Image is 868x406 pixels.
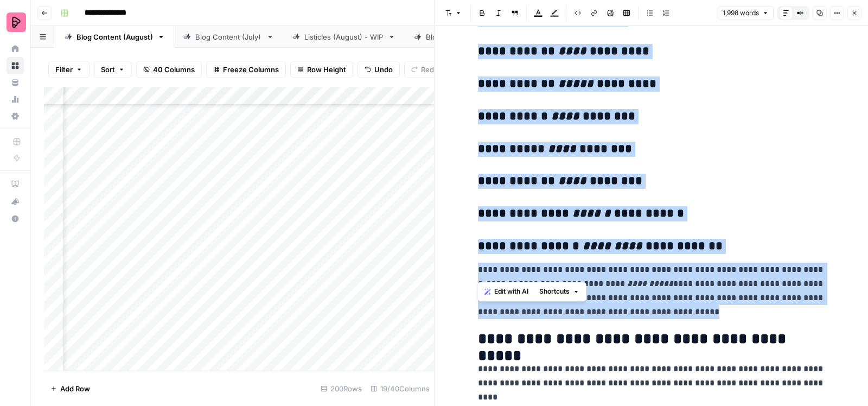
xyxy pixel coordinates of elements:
[723,8,759,18] span: 1,998 words
[480,284,533,299] button: Edit with AI
[7,107,24,125] a: Settings
[283,26,405,48] a: Listicles (August) - WIP
[358,61,400,78] button: Undo
[7,12,26,32] img: Preply Logo
[48,61,90,78] button: Filter
[7,74,24,91] a: Your Data
[7,210,24,227] button: Help + Support
[206,61,286,78] button: Freeze Columns
[7,91,24,108] a: Usage
[426,31,493,42] div: Blog Content (May)
[535,284,584,299] button: Shortcuts
[404,61,445,78] button: Redo
[718,6,774,20] button: 1,998 words
[7,193,23,210] div: What's new?
[405,26,514,48] a: Blog Content (May)
[101,64,115,75] span: Sort
[44,380,97,397] button: Add Row
[94,61,132,78] button: Sort
[136,61,202,78] button: 40 Columns
[55,64,73,75] span: Filter
[374,64,393,75] span: Undo
[55,26,174,48] a: Blog Content (August)
[7,193,24,210] button: What's new?
[307,64,346,75] span: Row Height
[316,380,366,397] div: 200 Rows
[366,380,434,397] div: 19/40 Columns
[195,31,262,42] div: Blog Content (July)
[7,57,24,74] a: Browse
[7,175,24,193] a: AirOps Academy
[421,64,438,75] span: Redo
[174,26,283,48] a: Blog Content (July)
[153,64,195,75] span: 40 Columns
[60,383,90,394] span: Add Row
[76,31,153,42] div: Blog Content (August)
[539,287,570,296] span: Shortcuts
[223,64,279,75] span: Freeze Columns
[7,40,24,58] a: Home
[494,287,528,296] span: Edit with AI
[7,9,24,36] button: Workspace: Preply
[290,61,353,78] button: Row Height
[304,31,384,42] div: Listicles (August) - WIP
